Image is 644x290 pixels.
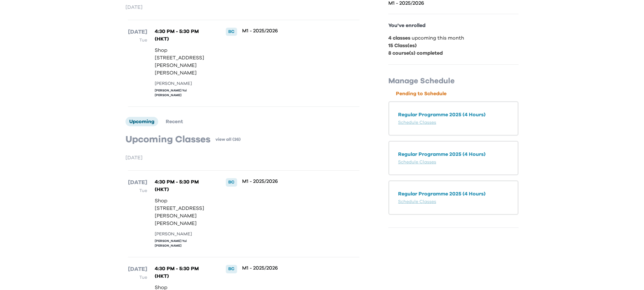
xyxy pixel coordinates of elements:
a: Schedule Classes [398,120,436,125]
p: M1 - 2025/2026 [242,178,339,184]
b: 4 classes [388,36,410,41]
p: Regular Programme 2025 (4 Hours) [398,190,509,198]
div: [PERSON_NAME] [155,80,213,87]
div: BC [226,265,237,273]
span: Upcoming [129,119,154,124]
p: Tue [128,274,147,281]
div: [PERSON_NAME] Yui [PERSON_NAME] [155,239,213,248]
p: upcoming this month [388,34,519,42]
p: 4:30 PM - 5:30 PM (HKT) [155,265,213,280]
p: M1 - 2025/2026 [242,28,339,34]
p: [DATE] [125,3,362,11]
div: [PERSON_NAME] [155,231,213,238]
span: Recent [166,119,183,124]
p: M1 - 2025/2026 [242,265,339,271]
p: Tue [128,36,147,44]
p: [DATE] [128,178,147,187]
p: Pending to Schedule [396,90,519,97]
b: 8 course(s) completed [388,51,443,56]
a: Schedule Classes [398,200,436,204]
p: Shop [STREET_ADDRESS][PERSON_NAME][PERSON_NAME] [155,47,213,77]
a: Schedule Classes [398,160,436,164]
p: [DATE] [125,154,362,161]
p: Shop [STREET_ADDRESS][PERSON_NAME][PERSON_NAME] [155,197,213,227]
div: BC [226,28,237,36]
p: 4:30 PM - 5:30 PM (HKT) [155,28,213,43]
p: Regular Programme 2025 (4 Hours) [398,150,509,158]
p: Manage Schedule [388,76,519,86]
p: Regular Programme 2025 (4 Hours) [398,111,509,118]
a: view all (36) [215,136,241,143]
p: You've enrolled [388,22,519,29]
p: Tue [128,187,147,194]
div: [PERSON_NAME] Yui [PERSON_NAME] [155,88,213,98]
b: 15 Class(es) [388,43,417,48]
p: [DATE] [128,28,147,36]
p: [DATE] [128,265,147,274]
div: BC [226,178,237,186]
p: Upcoming Classes [125,134,210,145]
p: 4:30 PM - 5:30 PM (HKT) [155,178,213,193]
